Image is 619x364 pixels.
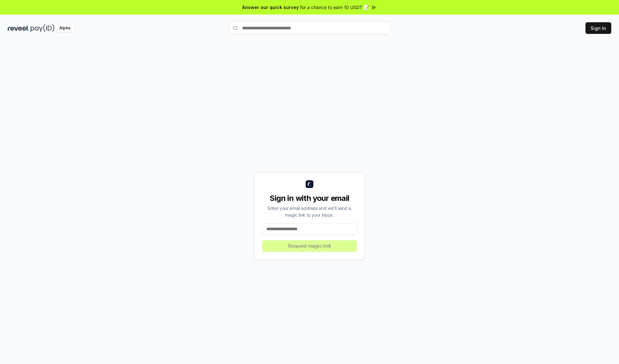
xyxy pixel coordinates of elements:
img: pay_id [31,24,54,32]
img: logo_small [306,180,313,188]
img: reveel_dark [8,24,29,32]
div: Enter your email address and we’ll send a magic link to your inbox. [262,205,357,218]
div: Sign in with your email [262,193,357,203]
div: Alpha [56,24,74,32]
span: Answer our quick survey [242,4,299,11]
span: for a chance to earn 10 USDT 📝 [300,4,369,11]
button: Sign In [585,22,611,34]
